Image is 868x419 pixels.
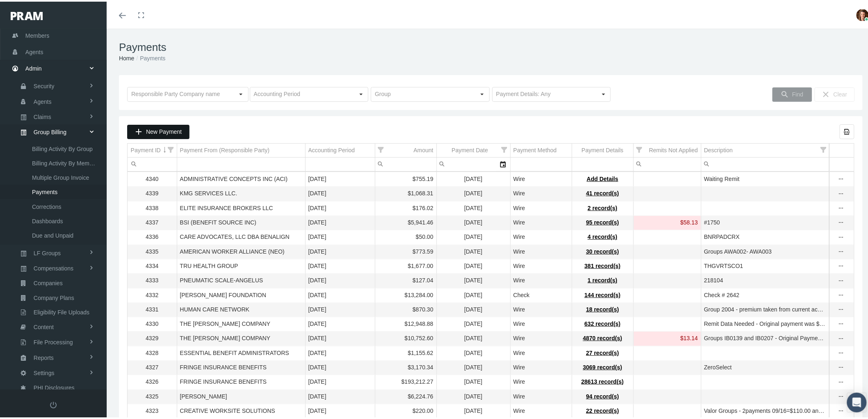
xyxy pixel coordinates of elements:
div: Show Payment actions [835,333,848,341]
span: Show filter options for column 'Payment Date' [502,145,507,151]
td: Filter cell [375,156,436,170]
span: Corrections [32,198,62,212]
td: 4335 [128,243,177,257]
span: 3069 record(s) [583,362,622,369]
span: Billing Activity By Member [32,155,98,169]
td: [DATE] [305,272,375,286]
td: THE [PERSON_NAME] COMPANY [177,316,305,330]
div: Select [354,86,368,100]
span: Eligibility File Uploads [34,304,89,318]
td: 4329 [128,330,177,344]
div: Payment From (Responsible Party) [180,145,270,153]
div: more [835,246,848,254]
td: BNRPADCRX [701,229,829,243]
td: Wire [510,344,572,359]
td: Wire [510,257,572,272]
span: File Processing [34,334,73,348]
td: [DATE] [305,373,375,388]
span: 41 record(s) [586,188,619,195]
div: Payment Method [514,145,557,153]
td: Wire [510,272,572,286]
input: Filter cell [437,156,496,169]
td: Filter cell [701,156,829,170]
span: Multiple Group Invoice [32,169,89,183]
div: Select [475,86,489,100]
td: [DATE] [305,344,375,359]
td: 4334 [128,257,177,272]
td: Wire [510,301,572,315]
td: Column Amount [375,142,436,156]
div: Show Payment actions [835,246,848,254]
div: more [835,261,848,269]
span: New Payment [146,127,182,133]
span: Billing Activity By Group [32,140,93,154]
td: #1750 [701,214,829,229]
td: [DATE] [436,229,510,243]
div: Show Payment actions [835,231,848,240]
td: Waiting Remit [701,171,829,185]
td: FRINGE INSURANCE BENEFITS [177,373,305,388]
div: Payment Details [582,145,624,153]
div: Data grid toolbar [127,123,854,137]
div: $127.04 [378,275,434,283]
div: Show Payment actions [835,217,848,225]
div: more [835,232,848,240]
td: Valor Groups - 2payments 09/16=$110.00 and 09/30=$110.00 [701,402,829,417]
div: Payment Date [452,145,488,153]
div: Show Payment actions [835,275,848,283]
div: Remits Not Applied [649,145,698,153]
span: 30 record(s) [586,247,619,253]
div: Show Payment actions [835,376,848,385]
span: 94 record(s) [586,392,619,398]
td: KMG SERVICES LLC. [177,185,305,199]
td: 4332 [128,286,177,301]
td: [DATE] [305,185,375,199]
div: more [835,188,848,197]
span: Dashboards [32,213,63,227]
div: more [835,391,848,399]
td: 4323 [128,402,177,417]
span: 632 record(s) [585,319,621,325]
div: more [835,275,848,284]
h1: Payments [119,39,863,52]
span: 27 record(s) [586,348,619,355]
td: BSI (BENEFIT SOURCE INC) [177,214,305,229]
span: LF Groups [34,245,61,259]
span: Group Billing [34,124,66,137]
td: [DATE] [436,402,510,417]
td: HUMAN CARE NETWORK [177,301,305,315]
div: Open Intercom Messenger [847,391,867,411]
img: PRAM_20_x_78.png [11,10,43,18]
div: more [835,304,848,312]
td: 4333 [128,272,177,286]
input: Filter cell [701,156,829,169]
td: Wire [510,388,572,402]
span: Settings [34,364,55,378]
div: $5,941.46 [378,217,434,225]
td: [DATE] [305,388,375,402]
td: [PERSON_NAME] [177,388,305,402]
td: [DATE] [436,199,510,214]
div: $176.02 [378,203,434,211]
span: 144 record(s) [585,290,621,297]
td: 4327 [128,359,177,373]
td: Filter cell [633,156,701,170]
td: THGVRTSCO1 [701,257,829,272]
div: $1,155.62 [378,348,434,355]
input: Filter cell [375,156,436,169]
div: Amount [413,145,433,153]
td: [DATE] [305,229,375,243]
span: Agents [34,93,52,107]
span: 95 record(s) [586,218,619,224]
td: ESSENTIAL BENEFIT ADMINISTRATORS [177,344,305,359]
div: Accounting Period [308,145,355,153]
div: more [835,174,848,182]
div: Show Payment actions [835,362,848,370]
span: PHI Disclosures [34,379,75,393]
td: [DATE] [436,359,510,373]
div: Show Payment actions [835,174,848,182]
td: Column Payment ID [128,142,177,156]
td: Groups IB0139 and IB0207 - Original Payment was $23,701.48 - complete remit data for only these t... [701,330,829,344]
span: Compensations [34,260,73,274]
td: AMERICAN WORKER ALLIANCE (NEO) [177,243,305,257]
